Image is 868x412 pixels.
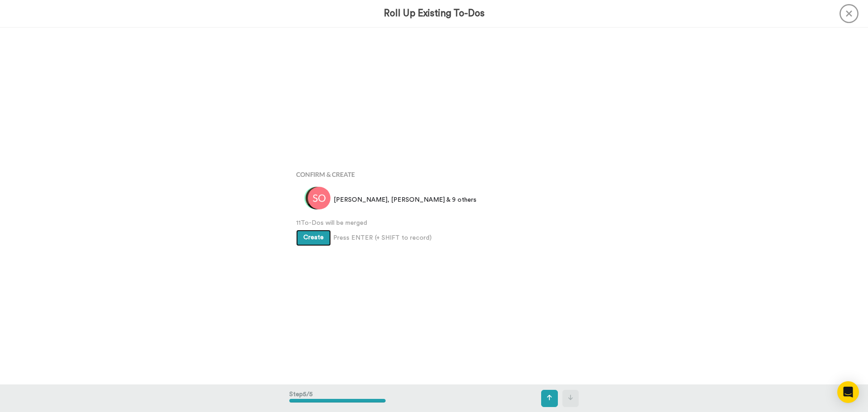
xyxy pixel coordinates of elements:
img: 7f550f45-b991-47a6-a31a-e6f7c27b5062.jpg [306,187,328,209]
div: Step 5 / 5 [289,385,386,412]
h3: Roll Up Existing To-Dos [384,8,485,19]
h4: Confirm & Create [296,171,572,178]
span: [PERSON_NAME], [PERSON_NAME] & 9 others [334,195,476,204]
span: Press ENTER (+ SHIFT to record) [333,233,432,242]
img: bf.png [304,187,327,209]
img: so.png [308,187,330,209]
span: 11 To-Dos will be merged [296,218,572,227]
div: Open Intercom Messenger [837,381,859,403]
span: Create [303,234,324,241]
button: Create [296,230,331,246]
